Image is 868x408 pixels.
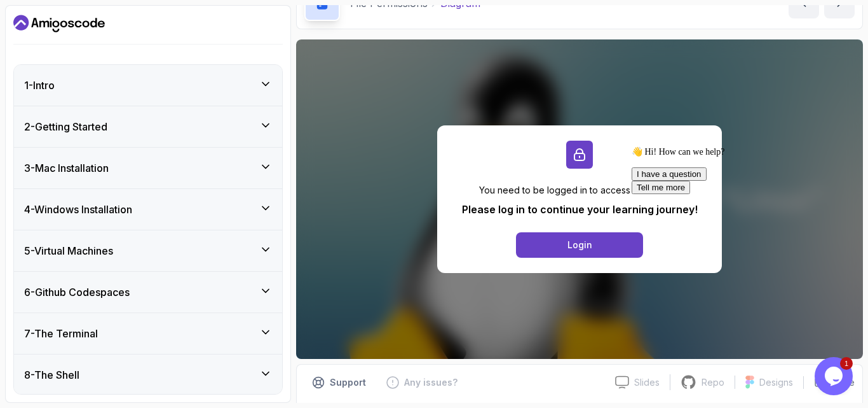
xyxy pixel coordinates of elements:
[24,202,132,217] h3: 4 - Windows Installation
[24,367,79,383] h3: 8 - The Shell
[702,376,724,389] p: Repo
[5,39,64,53] button: Tell me more
[567,239,592,251] div: Login
[14,272,282,313] button: 6-Github Codespaces
[24,160,109,176] h3: 3 - Mac Installation
[404,376,458,389] p: Any issues?
[14,148,282,188] button: 3-Mac Installation
[759,376,793,389] p: Designs
[815,357,855,395] iframe: chat widget
[24,78,55,93] h3: 1 - Intro
[5,6,98,15] span: 👋 Hi! How can we help?
[24,285,130,300] h3: 6 - Github Codespaces
[24,326,98,341] h3: 7 - The Terminal
[14,230,282,271] button: 5-Virtual Machines
[24,243,113,258] h3: 5 - Virtual Machines
[634,376,660,389] p: Slides
[516,232,643,258] button: Login
[803,376,855,389] button: Share
[304,372,374,393] button: Support button
[24,119,107,134] h3: 2 - Getting Started
[462,184,698,197] p: You need to be logged in to access this course.
[5,5,234,53] div: 👋 Hi! How can we help?I have a questionTell me more
[14,355,282,395] button: 8-The Shell
[627,141,855,351] iframe: chat widget
[13,13,105,34] a: Dashboard
[462,202,698,217] p: Please log in to continue your learning journey!
[14,189,282,230] button: 4-Windows Installation
[330,376,366,389] p: Support
[14,313,282,354] button: 7-The Terminal
[14,65,282,106] button: 1-Intro
[5,26,80,39] button: I have a question
[14,106,282,147] button: 2-Getting Started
